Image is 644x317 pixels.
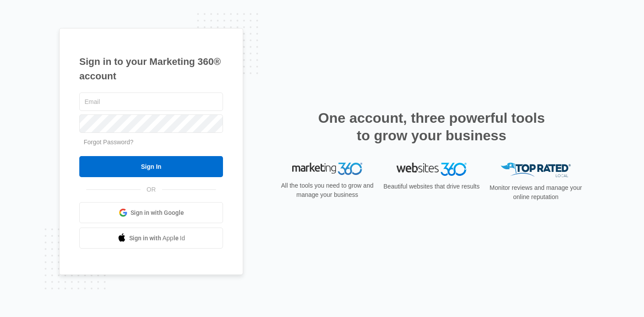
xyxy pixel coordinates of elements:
[141,185,162,194] span: OR
[79,156,223,177] input: Sign In
[79,54,223,83] h1: Sign in to your Marketing 360® account
[79,93,223,111] input: Email
[79,202,223,223] a: Sign in with Google
[396,163,467,175] img: Websites 360
[129,234,185,243] span: Sign in with Apple Id
[84,139,134,146] a: Forgot Password?
[292,163,362,175] img: Marketing 360
[315,109,548,144] h2: One account, three powerful tools to grow your business
[79,228,223,249] a: Sign in with Apple Id
[131,208,184,217] span: Sign in with Google
[382,182,481,191] p: Beautiful websites that drive results
[278,181,376,199] p: All the tools you need to grow and manage your business
[487,183,585,202] p: Monitor reviews and manage your online reputation
[501,163,571,177] img: Top Rated Local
